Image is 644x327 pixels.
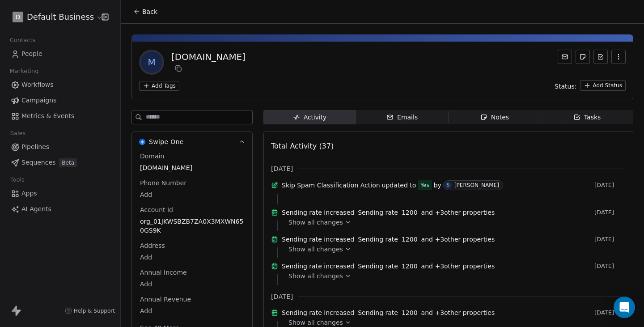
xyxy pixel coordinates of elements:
span: Swipe One [149,137,184,146]
div: [DOMAIN_NAME] [171,51,246,63]
span: 1200 [402,308,418,317]
span: Sequences [21,158,55,167]
span: Back [142,7,157,16]
span: AI Agents [21,204,51,214]
span: [DOMAIN_NAME] [140,163,244,172]
span: 1200 [402,235,418,244]
span: 1200 [402,262,418,271]
span: Pipelines [21,142,49,152]
span: org_01JKWSBZB7ZA0X3MXWN650GS9K [140,217,244,235]
span: Sending rate [358,262,398,271]
div: Tasks [573,113,601,122]
span: [DATE] [271,164,293,173]
span: Total Activity (37) [271,142,334,150]
a: Apps [7,186,113,201]
span: Account Id [138,205,175,214]
button: Back [128,4,163,20]
a: Help & Support [65,307,115,314]
span: Marketing [6,64,42,78]
span: Show all changes [288,318,343,327]
span: and + 3 other properties [421,262,495,271]
span: Add [140,280,244,289]
span: updated to [382,181,416,190]
a: Show all changes [288,245,619,254]
a: Show all changes [288,218,619,227]
span: Skip Spam Classification Action [282,181,380,190]
span: Workflows [21,80,54,89]
span: Sending rate increased [282,235,354,244]
span: Show all changes [288,272,343,280]
span: Sending rate [358,208,398,217]
div: S [447,182,449,189]
span: Domain [138,152,166,161]
span: [DATE] [594,209,626,216]
span: D [16,13,21,21]
span: [DATE] [271,292,293,301]
button: Add Tags [139,81,179,91]
span: by [434,181,441,190]
span: Sending rate [358,235,398,244]
span: Tools [6,173,28,187]
span: Sending rate increased [282,208,354,217]
span: Sales [6,127,30,140]
span: Sending rate increased [282,308,354,317]
span: Add [140,306,244,315]
span: Show all changes [288,245,343,254]
a: People [7,47,113,61]
div: Open Intercom Messenger [614,297,635,318]
span: Phone Number [138,178,188,187]
button: DDefault Business [11,9,95,25]
span: Default Business [27,11,94,23]
span: Sending rate increased [282,262,354,271]
button: Add Status [580,80,626,91]
div: [PERSON_NAME] [454,182,499,188]
span: Campaigns [21,96,56,105]
span: Apps [21,189,37,198]
div: Notes [480,113,509,122]
span: Contacts [6,34,39,47]
span: Help & Support [74,307,115,314]
span: Show all changes [288,218,343,227]
button: Swipe OneSwipe One [132,132,252,152]
a: Workflows [7,77,113,92]
div: Emails [386,113,418,122]
span: Metrics & Events [21,111,74,121]
a: Pipelines [7,140,113,154]
a: Metrics & Events [7,109,113,123]
span: [DATE] [594,309,626,316]
span: m [141,51,162,73]
span: Add [140,190,244,199]
span: Status: [555,82,576,91]
a: Show all changes [288,318,619,327]
a: Show all changes [288,272,619,280]
span: Annual Revenue [138,295,193,304]
a: Campaigns [7,93,113,108]
span: Sending rate [358,308,398,317]
div: Yes [420,181,429,190]
span: [DATE] [594,182,626,189]
span: Beta [59,158,77,167]
span: Address [138,241,167,250]
span: and + 3 other properties [421,235,495,244]
span: [DATE] [594,236,626,243]
a: SequencesBeta [7,155,113,170]
span: [DATE] [594,263,626,270]
span: People [21,49,42,59]
span: and + 3 other properties [421,208,495,217]
span: Add [140,253,244,262]
a: AI Agents [7,202,113,217]
span: Annual Income [138,268,189,277]
span: and + 3 other properties [421,308,495,317]
img: Swipe One [139,139,145,145]
span: 1200 [402,208,418,217]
